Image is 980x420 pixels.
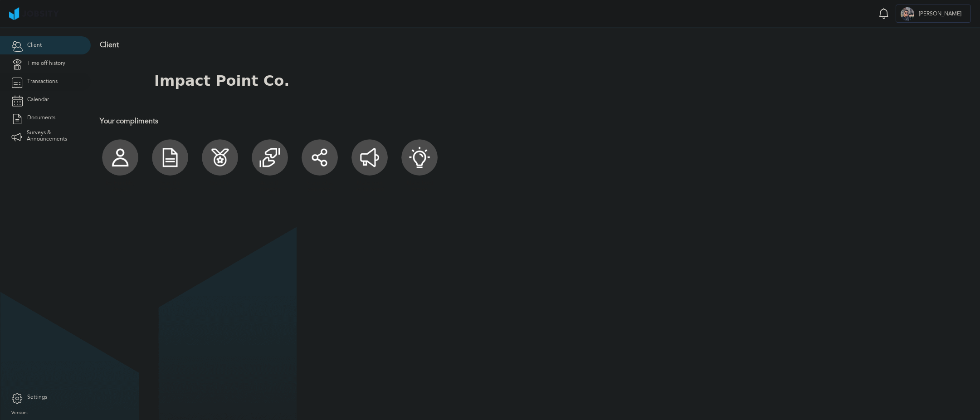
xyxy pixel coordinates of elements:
span: Time off history [27,60,65,67]
span: Documents [27,115,55,121]
div: Act with integrity [254,180,286,193]
div: Be Humble, Be you [104,180,136,193]
span: Transactions [27,78,58,85]
h1: Impact Point Co. [154,73,289,89]
span: Settings [27,394,47,400]
span: Surveys & Announcements [27,130,79,142]
span: Calendar [27,97,49,103]
div: M [901,7,914,21]
button: M[PERSON_NAME] [896,5,971,23]
div: Make your voice heard [354,180,385,193]
h3: Client [100,41,592,49]
div: Share what you know [304,180,336,193]
img: ab4bad089aa723f57921c736e9817d99.png [9,7,59,20]
h3: Your compliments [100,117,592,125]
span: Client [27,42,42,49]
span: [PERSON_NAME] [914,11,966,17]
div: Read the fine print [154,180,186,193]
div: Make bold moves [404,180,435,193]
label: Version: [11,410,28,416]
div: Go all in [210,180,230,186]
